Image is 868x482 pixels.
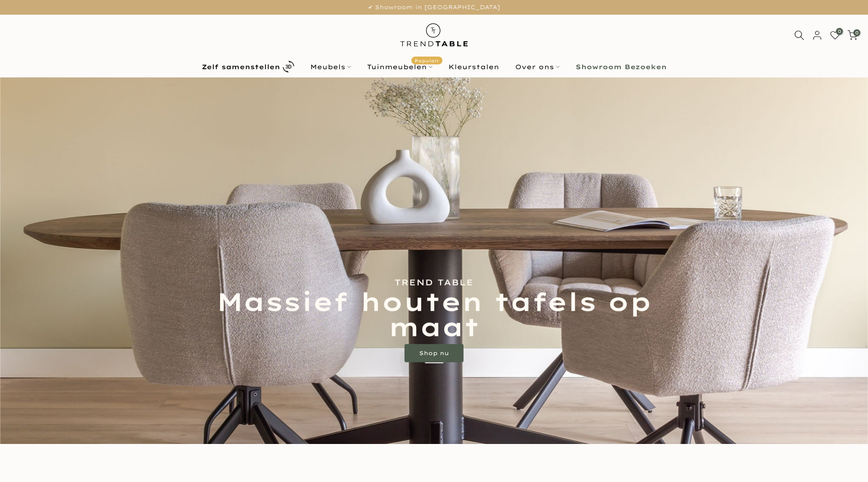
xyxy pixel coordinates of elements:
a: TuinmeubelenPopulair [359,61,440,72]
a: Shop nu [404,344,464,362]
b: Zelf samenstellen [202,64,280,70]
a: 0 [847,30,857,40]
a: Over ons [507,61,567,72]
a: Meubels [302,61,359,72]
a: Kleurstalen [440,61,507,72]
a: 0 [830,30,840,40]
span: 0 [853,29,860,36]
a: Zelf samenstellen [194,59,302,75]
img: trend-table [394,15,474,55]
b: Showroom Bezoeken [576,64,667,70]
a: Showroom Bezoeken [567,61,674,72]
span: Populair [411,56,442,64]
iframe: toggle-frame [1,435,47,481]
span: 0 [836,28,843,35]
p: ✔ Showroom in [GEOGRAPHIC_DATA] [11,2,857,12]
